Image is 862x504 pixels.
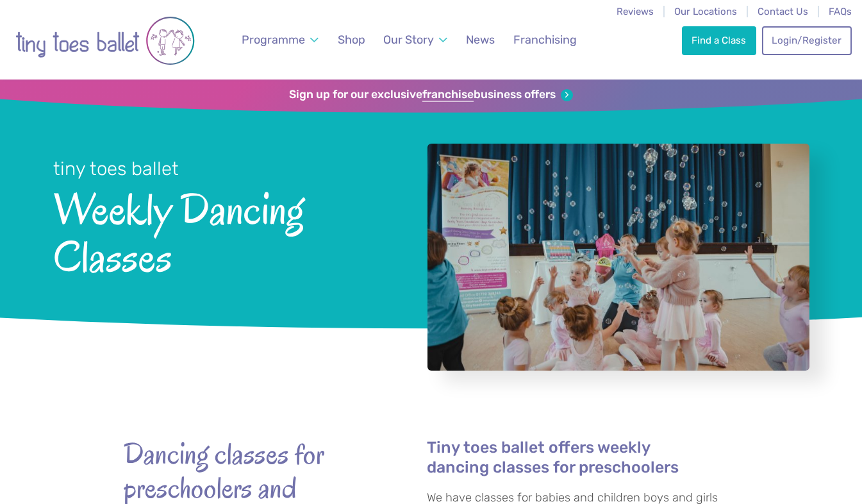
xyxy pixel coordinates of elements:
a: Our Locations [674,6,737,17]
span: Programme [242,33,305,46]
span: Weekly Dancing Classes [53,181,394,281]
a: FAQs [829,6,852,17]
span: Franchising [513,33,577,46]
a: Reviews [617,6,654,17]
span: Our Story [383,33,434,46]
a: News [460,26,501,55]
a: Franchising [508,26,583,55]
a: Shop [332,26,371,55]
strong: franchise [422,88,474,102]
span: News [466,33,495,46]
a: Sign up for our exclusivefranchisebusiness offers [289,88,573,102]
a: Contact Us [758,6,808,17]
img: tiny toes ballet [15,8,195,73]
small: tiny toes ballet [53,158,179,180]
span: Shop [338,33,365,46]
a: Programme [236,26,324,55]
a: dancing classes for preschoolers [427,460,679,477]
h4: Tiny toes ballet offers weekly [427,437,739,477]
a: Login/Register [762,26,852,55]
a: Our Story [377,26,453,55]
a: Find a Class [682,26,756,55]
